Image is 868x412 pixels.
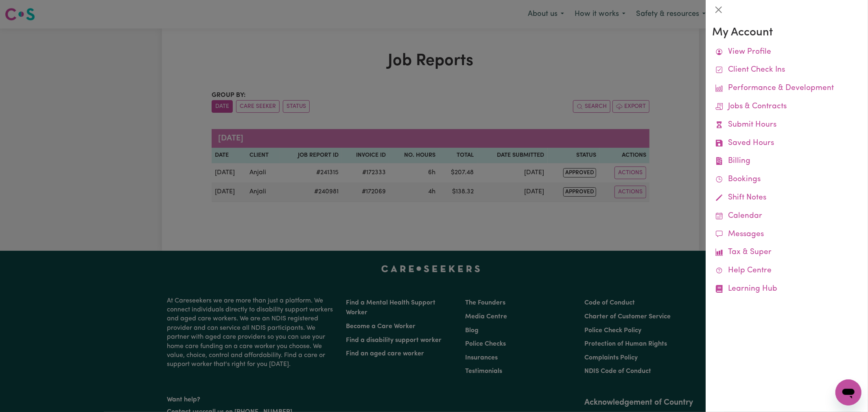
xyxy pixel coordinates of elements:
[712,61,861,79] a: Client Check Ins
[712,262,861,280] a: Help Centre
[712,43,861,61] a: View Profile
[712,79,861,98] a: Performance & Development
[835,379,861,405] iframe: Button to launch messaging window
[712,26,861,40] h3: My Account
[712,134,861,153] a: Saved Hours
[712,152,861,171] a: Billing
[712,189,861,207] a: Shift Notes
[712,280,861,298] a: Learning Hub
[712,243,861,262] a: Tax & Super
[712,171,861,189] a: Bookings
[712,98,861,116] a: Jobs & Contracts
[712,226,861,244] a: Messages
[712,3,725,16] button: Close
[712,116,861,134] a: Submit Hours
[712,207,861,226] a: Calendar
